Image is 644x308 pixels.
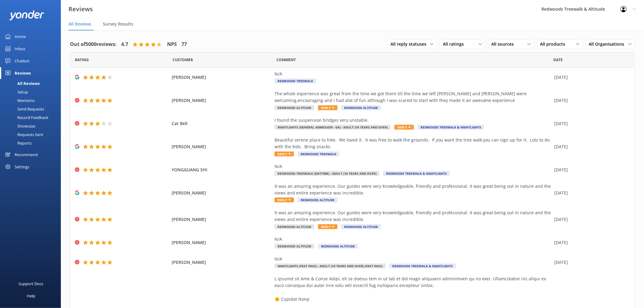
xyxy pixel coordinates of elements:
span: Redwoods Treewalk & Nightlights [389,264,456,268]
span: [PERSON_NAME] [172,259,271,266]
div: It was an amazing experience. Our guides were very knowledgeable, friendly and professional. It w... [275,183,551,197]
div: [DATE] [555,143,627,150]
h4: 4.7 [121,40,128,48]
h4: 77 [181,40,187,48]
span: Redwoods Altitude [275,244,314,249]
div: [DATE] [555,239,627,246]
div: N/A [275,236,551,243]
div: [DATE] [555,74,627,81]
img: yonder-white-logo.png [9,10,44,20]
div: Reviews [15,67,31,79]
h3: Reviews [68,4,93,14]
div: [DATE] [555,166,627,173]
span: Redwoods Altitude [318,244,358,249]
span: All reply statuses [390,41,430,47]
span: Reply [275,152,294,156]
span: All products [540,41,569,47]
div: Support Docs [19,278,44,290]
span: Reply [318,105,338,110]
div: N/A [275,163,551,170]
div: Mentions [4,96,35,105]
span: Cat Bell [172,120,271,127]
span: All Reviews [68,21,91,27]
span: Date [75,57,89,63]
div: It was an amazing experience. Our guides were very knowledgeable, friendly and professional. It w... [275,209,551,223]
span: [PERSON_NAME] [172,97,271,104]
div: Help [27,290,35,302]
span: Date [554,57,563,63]
div: Chatbot [15,55,30,67]
div: [DATE] [555,97,627,104]
div: All Reviews [4,79,40,88]
span: Nightlights (General Admission - GA) - Adult (16 years and over) [275,125,391,130]
div: [DATE] [555,216,627,223]
div: Requests Sent [4,130,43,139]
a: All Reviews [4,79,61,88]
h4: Out of 5000 reviews: [70,40,117,48]
div: [DATE] [555,190,627,196]
div: Showcase [4,122,35,130]
span: Question [277,57,296,63]
div: [DATE] [555,259,627,266]
a: Setup [4,88,61,96]
a: Mentions [4,96,61,105]
span: Redwoods Altitude [275,224,314,229]
span: YONGGUANG SHI [172,166,271,173]
h4: NPS [167,40,177,48]
div: Record Feedback [4,113,48,122]
span: [PERSON_NAME] [172,190,271,196]
span: Reply [394,125,414,130]
span: Redwoods Treewalk [275,79,316,83]
span: All sources [492,41,518,47]
span: Redwoods Treewalk (Daytime) - Adult (16 years and over) [275,171,380,176]
span: [PERSON_NAME] [172,74,271,81]
div: Beautiful serene place to hike. We loved it. It was free to walk the grounds. If you want the tre... [275,137,551,150]
span: Redwoods Altitude [275,105,314,110]
div: Settings [15,161,29,173]
span: Redwoods Treewalk [298,152,339,156]
span: [PERSON_NAME] [172,143,271,150]
div: Home [15,30,26,43]
span: All ratings [443,41,467,47]
div: I found the suspension bridges very unstable. [275,117,551,124]
div: N/A [275,71,551,77]
a: Showcase [4,122,61,130]
span: Redwoods Altitude [341,224,381,229]
span: Redwoods Altitude [341,105,381,110]
span: Redwoods Treewalk & Nightlights [383,171,450,176]
span: All Organisations [589,41,628,47]
div: Setup [4,88,28,96]
span: Nightlights (Fast Pass) - Adult (16 years and over) (Fast Pass) [275,264,386,268]
span: Date [173,57,193,63]
span: [PERSON_NAME] [172,216,271,223]
a: Record Feedback [4,113,61,122]
span: Survey Results [103,21,133,27]
div: Inbox [15,43,25,55]
div: The whole experience was great from the time we got there till the time we left [PERSON_NAME] and... [275,90,551,104]
div: N/A [275,256,551,262]
div: Reports [4,139,32,147]
span: Reply [275,198,294,202]
span: [PERSON_NAME] [172,239,271,246]
a: Send Requests [4,105,61,113]
span: Redwoods Altitude [298,198,338,202]
div: [DATE] [555,120,627,127]
div: Send Requests [4,105,44,113]
a: Requests Sent [4,130,61,139]
a: Reports [4,139,61,147]
span: Reply [318,224,338,229]
span: Redwoods Treewalk & Nightlights [418,125,484,130]
div: Recommend [15,149,38,161]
